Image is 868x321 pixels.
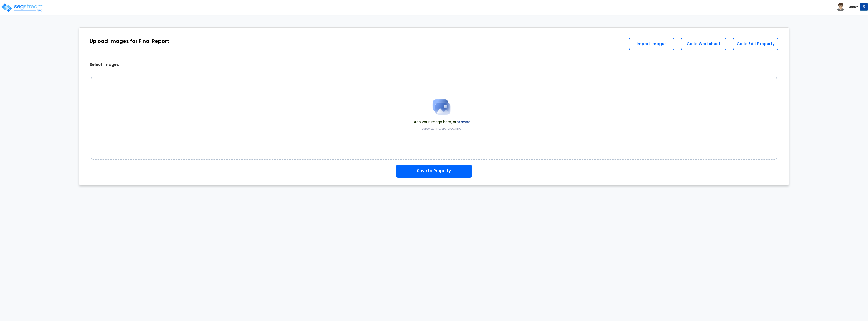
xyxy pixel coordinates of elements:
[422,127,461,131] label: Supports: PNG, JPG, JPEG, HEIC
[90,38,169,45] div: Upload Images for Final Report
[456,119,470,125] label: browse
[413,119,470,125] span: Drop your image here, or
[681,38,726,50] a: Go to Worksheet
[396,165,472,178] button: Save to Property
[733,38,778,50] a: Go to Edit Property
[1,3,44,13] img: logo_pro_r.png
[429,94,454,119] img: Upload Icon
[848,5,856,9] b: Mark
[90,62,119,68] label: Select Images
[836,3,845,11] img: avatar.png
[629,38,674,50] a: Import Images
